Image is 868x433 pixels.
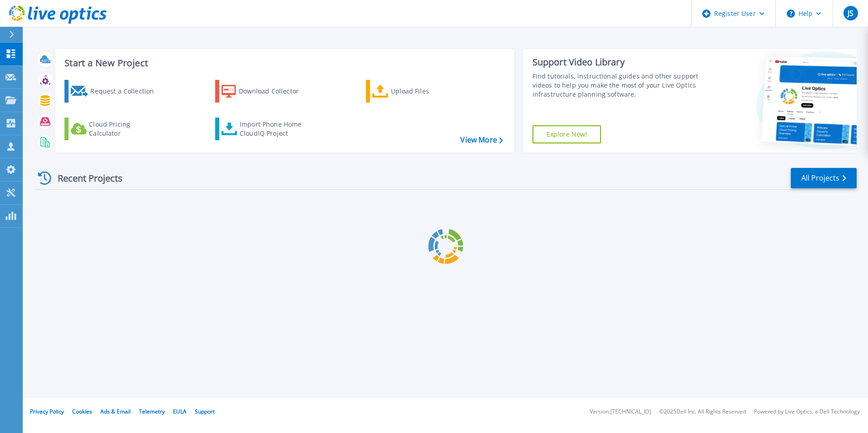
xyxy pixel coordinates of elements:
a: Telemetry [139,408,165,415]
div: Download Collector [239,82,311,100]
a: All Projects [791,168,857,188]
div: Find tutorials, instructional guides and other support videos to help you make the most of your L... [533,72,702,99]
h3: Start a New Project [64,58,503,68]
a: View More [460,136,503,144]
span: JS [848,10,853,17]
div: Support Video Library [533,56,702,68]
a: Download Collector [215,80,316,103]
a: Ads & Email [100,408,131,415]
a: Privacy Policy [30,408,64,415]
a: Explore Now! [533,125,602,143]
a: Support [195,408,215,415]
a: Request a Collection [64,80,166,103]
li: Version: [TECHNICAL_ID] [590,409,651,415]
li: Powered by Live Optics, a Dell Technology [754,409,860,415]
a: Cloud Pricing Calculator [64,118,166,140]
a: Upload Files [366,80,467,103]
a: Cookies [72,408,92,415]
div: Cloud Pricing Calculator [89,120,162,138]
div: Import Phone Home CloudIQ Project [240,120,311,138]
div: Request a Collection [90,82,163,100]
a: EULA [173,408,187,415]
div: Upload Files [391,82,464,100]
li: © 2025 Dell Inc. All Rights Reserved [659,409,746,415]
div: Recent Projects [35,167,135,189]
